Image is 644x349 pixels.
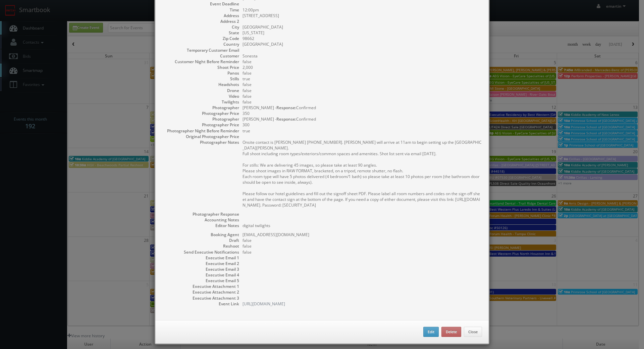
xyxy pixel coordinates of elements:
dd: 12:00pm [243,7,482,13]
dd: false [243,99,482,105]
dt: Reshoot [162,243,239,249]
dt: Address [162,13,239,18]
dt: Photographer Price [162,122,239,128]
dd: false [243,82,482,87]
dt: Photographer Night Before Reminder [162,128,239,134]
dt: Country [162,41,239,47]
dt: Photographer Price [162,111,239,116]
dt: City [162,24,239,30]
dd: 98662 [243,36,482,41]
dd: 2,000 [243,64,482,70]
dt: Customer [162,53,239,59]
dt: Panos [162,70,239,76]
dt: Customer Night Before Reminder [162,59,239,64]
dd: false [243,59,482,64]
dd: false [243,70,482,76]
dt: Executive Email 2 [162,261,239,266]
dt: Photographer Response [162,211,239,217]
dt: Executive Attachment 1 [162,283,239,289]
dt: Original Photographer Price [162,134,239,139]
dt: Executive Email 4 [162,272,239,278]
dd: false [243,249,482,255]
dt: Address 2 [162,18,239,24]
dt: Shoot Price [162,64,239,70]
dd: [GEOGRAPHIC_DATA] [243,41,482,47]
dt: Event Deadline [162,1,239,7]
dt: Executive Email 3 [162,266,239,272]
dt: Event Link [162,301,239,307]
dt: Executive Attachment 3 [162,295,239,301]
dt: Editor Notes [162,223,239,228]
dt: Executive Attachment 2 [162,289,239,295]
dt: Temporary Customer Email [162,47,239,53]
dt: Video [162,93,239,99]
dt: Twilights [162,99,239,105]
dt: Photographer Notes [162,139,239,145]
dt: Time [162,7,239,13]
dt: Headshots [162,82,239,87]
dt: Executive Email 5 [162,278,239,283]
dd: [GEOGRAPHIC_DATA] [243,24,482,30]
dd: false [243,93,482,99]
dt: Stills [162,76,239,82]
dd: [EMAIL_ADDRESS][DOMAIN_NAME] [243,232,482,237]
dd: false [243,88,482,93]
a: [URL][DOMAIN_NAME] [243,301,285,307]
button: Edit [423,327,439,337]
dt: Booking Agent [162,232,239,237]
dd: true [243,128,482,134]
dd: [PERSON_NAME] - Confirmed [243,105,482,111]
b: Response: [276,105,296,111]
dt: Accounting Notes [162,217,239,223]
dd: [US_STATE] [243,30,482,36]
dt: Executive Email 1 [162,255,239,261]
dt: Zip Code [162,36,239,41]
dd: true [243,76,482,82]
button: Close [464,327,482,337]
dt: State [162,30,239,36]
dd: false [243,237,482,243]
b: Response: [276,116,296,122]
dd: Sonesta [243,53,482,59]
dt: Photographer [162,105,239,111]
button: Delete [441,327,461,337]
dt: Drone [162,88,239,93]
dt: Draft [162,237,239,243]
dd: 350 [243,111,482,116]
dt: Photographer [162,116,239,122]
dd: false [243,243,482,249]
dd: [STREET_ADDRESS] [243,13,482,18]
pre: Onsite contact is [PERSON_NAME] [PHONE_NUMBER]. [PERSON_NAME] will arrive at 11am to begin settin... [243,139,482,208]
dt: Send Executive Notifications [162,249,239,255]
dd: 300 [243,122,482,128]
dd: [PERSON_NAME] - Confirmed [243,116,482,122]
pre: digital twilights [243,223,482,228]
